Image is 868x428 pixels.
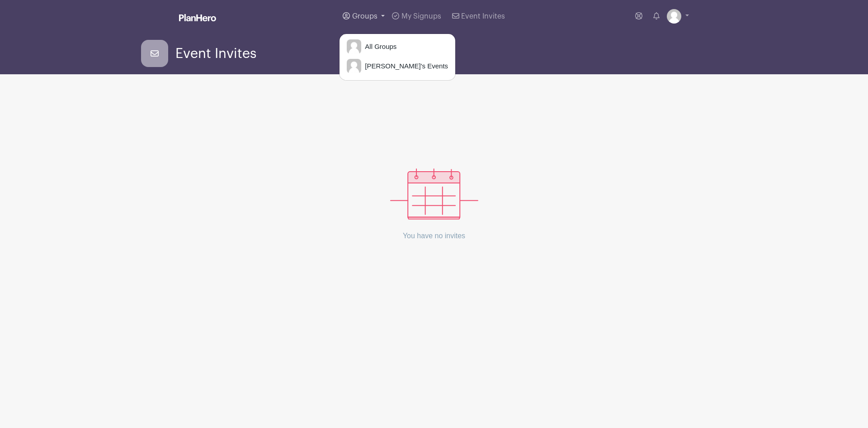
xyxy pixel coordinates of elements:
[347,39,361,54] img: default-ce2991bfa6775e67f084385cd625a349d9dcbb7a52a09fb2fda1e96e2d18dcdb.png
[361,61,448,72] span: [PERSON_NAME]'s Events
[401,13,441,20] span: My Signups
[352,13,377,20] span: Groups
[667,9,681,24] img: default-ce2991bfa6775e67f084385cd625a349d9dcbb7a52a09fb2fda1e96e2d18dcdb.png
[347,59,361,73] img: default-ce2991bfa6775e67f084385cd625a349d9dcbb7a52a09fb2fda1e96e2d18dcdb.png
[340,57,455,75] a: [PERSON_NAME]'s Events
[340,38,455,56] a: All Groups
[361,42,396,52] span: All Groups
[390,220,478,252] p: You have no invites
[461,13,505,20] span: Event Invites
[390,168,478,220] img: events_empty-56550af544ae17c43cc50f3ebafa394433d06d5f1891c01edc4b5d1d59cfda54.svg
[175,46,256,61] span: Event Invites
[179,14,216,21] img: logo_white-6c42ec7e38ccf1d336a20a19083b03d10ae64f83f12c07503d8b9e83406b4c7d.svg
[339,34,456,81] div: Groups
